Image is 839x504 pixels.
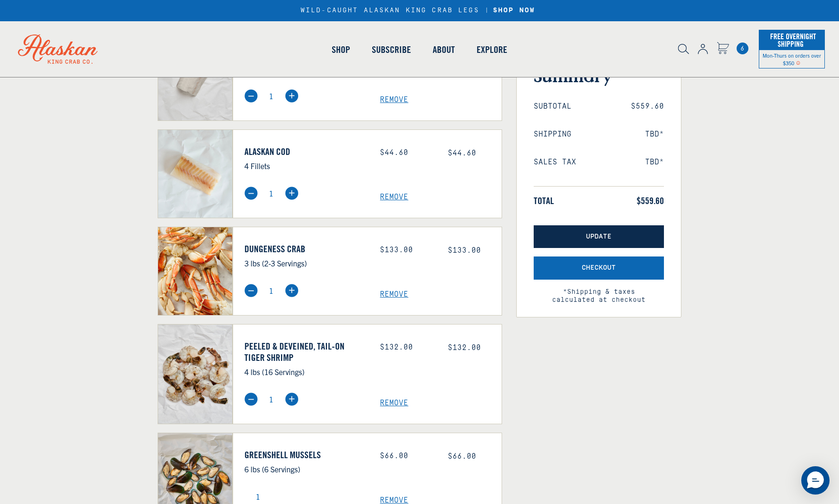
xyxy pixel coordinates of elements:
[534,280,664,304] span: *Shipping & taxes calculated at checkout
[534,225,664,248] button: Update
[796,60,800,66] span: Shipping Notice Icon
[534,256,664,280] button: Checkout
[448,452,476,461] span: $66.00
[244,366,366,378] p: 4 lbs (16 Servings)
[763,52,821,66] span: Mon-Thurs on orders over $350
[380,452,434,461] div: $66.00
[285,89,298,103] img: plus
[493,7,535,14] strong: SHOP NOW
[534,130,571,139] span: Shipping
[380,148,434,157] div: $44.60
[466,23,518,77] a: Explore
[244,341,366,363] a: Peeled & Deveined, Tail-On Tiger Shrimp
[244,463,366,475] p: 6 lbs (6 Servings)
[244,243,366,255] a: Dungeness Crab
[380,246,434,255] div: $133.00
[737,43,748,54] a: Cart
[244,160,366,172] p: 4 Fillets
[678,44,689,54] img: search
[285,393,298,406] img: plus
[244,89,258,103] img: minus
[490,7,538,15] a: SHOP NOW
[285,187,298,200] img: plus
[448,246,481,255] span: $133.00
[321,23,361,77] a: Shop
[244,146,366,157] a: Alaskan Cod
[582,264,616,272] span: Checkout
[631,102,664,111] span: $559.60
[244,187,258,200] img: minus
[244,257,366,269] p: 3 lbs (2-3 Servings)
[717,42,729,56] a: Cart
[586,233,612,241] span: Update
[380,193,502,202] a: Remove
[801,466,830,495] div: Messenger Dummy Widget
[244,449,366,461] a: Greenshell Mussels
[380,95,502,104] a: Remove
[448,343,481,352] span: $132.00
[422,23,466,77] a: About
[534,45,664,86] h3: Order Summary
[158,325,232,424] img: Peeled & Deveined, Tail-On Tiger Shrimp - 4 lbs (16 Servings)
[244,393,258,406] img: minus
[534,102,571,111] span: Subtotal
[5,21,111,77] img: Alaskan King Crab Co. logo
[301,7,538,15] div: WILD-CAUGHT ALASKAN KING CRAB LEGS |
[637,195,664,206] span: $559.60
[244,284,258,297] img: minus
[698,44,708,54] img: account
[534,158,576,167] span: Sales Tax
[534,195,554,206] span: Total
[285,284,298,297] img: plus
[380,399,502,408] a: Remove
[380,343,434,352] div: $132.00
[361,23,422,77] a: Subscribe
[158,227,232,315] img: Dungeness Crab - 3 lbs (2-3 Servings)
[737,43,748,54] span: 6
[380,290,502,299] a: Remove
[768,29,816,51] span: Free Overnight Shipping
[158,130,232,218] img: Alaskan Cod - 4 Fillets
[448,149,476,157] span: $44.60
